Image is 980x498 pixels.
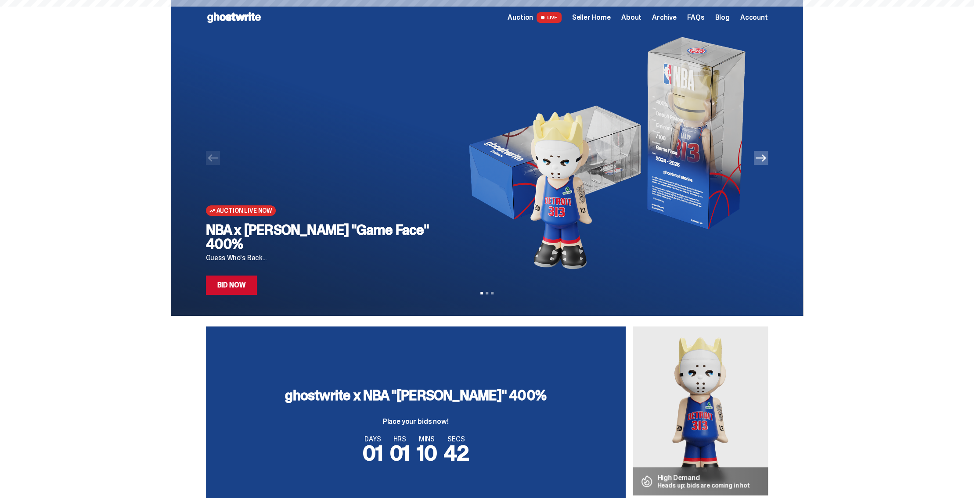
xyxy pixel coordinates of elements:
[572,14,611,21] a: Seller Home
[216,207,272,214] span: Auction Live Now
[444,436,469,443] span: SECS
[754,151,768,165] button: Next
[687,14,704,21] a: FAQs
[285,388,546,402] h3: ghostwrite x NBA "[PERSON_NAME]" 400%
[417,436,437,443] span: MINS
[715,14,729,21] a: Blog
[206,223,440,251] h2: NBA x [PERSON_NAME] "Game Face" 400%
[486,292,488,294] button: View slide 2
[417,439,437,467] span: 10
[363,439,383,467] span: 01
[491,292,494,294] button: View slide 3
[206,151,220,165] button: Previous
[508,12,561,23] a: Auction LIVE
[657,474,750,481] p: High Demand
[657,482,750,488] p: Heads up: bids are coming in hot
[206,254,440,262] p: Guess Who's Back...
[621,14,641,21] a: About
[363,436,383,443] span: DAYS
[285,418,546,425] p: Place your bids now!
[508,14,533,21] span: Auction
[633,326,768,495] img: Eminem
[454,35,754,272] img: NBA x Eminem "Game Face" 400%
[444,439,469,467] span: 42
[740,14,768,21] a: Account
[389,439,410,467] span: 01
[480,292,483,294] button: View slide 1
[652,14,677,21] a: Archive
[206,276,257,295] a: Bid Now
[389,436,410,443] span: HRS
[537,12,562,23] span: LIVE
